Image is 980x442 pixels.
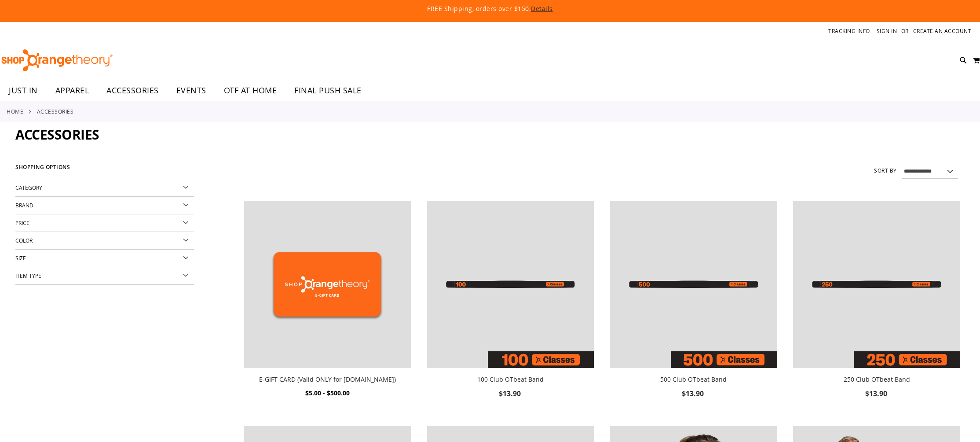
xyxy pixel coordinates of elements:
div: product [606,196,782,422]
span: Item Type [15,272,41,279]
span: Size [15,254,26,262]
div: Brand [15,197,194,214]
div: product [423,196,599,422]
a: Image of 500 Club OTbeat Band [610,201,777,370]
img: Image of 100 Club OTbeat Band [427,201,594,368]
a: APPAREL [47,81,98,101]
div: Category [15,179,194,197]
a: E-GIFT CARD (Valid ONLY for ShopOrangetheory.com) [244,201,411,370]
span: $13.90 [499,389,522,398]
div: Price [15,214,194,232]
span: ACCESSORIES [15,125,99,144]
a: EVENTS [168,81,215,101]
span: Price [15,219,29,226]
span: EVENTS [176,81,206,100]
a: 250 Club OTbeat Band [844,375,910,383]
a: Tracking Info [828,27,870,35]
a: Image of 100 Club OTbeat Band [427,201,594,370]
div: Size [15,250,194,267]
strong: ACCESSORIES [37,107,74,115]
a: Details [531,4,553,13]
label: Sort By [874,167,897,174]
a: 500 Club OTbeat Band [660,375,727,383]
img: E-GIFT CARD (Valid ONLY for ShopOrangetheory.com) [244,201,411,368]
span: Color [15,237,33,244]
span: $13.90 [682,389,705,398]
span: JUST IN [9,81,38,100]
a: Create an Account [913,27,972,35]
div: Color [15,232,194,250]
a: Sign In [877,27,897,35]
a: ACCESSORIES [98,81,168,100]
div: Item Type [15,267,194,285]
img: Image of 500 Club OTbeat Band [610,201,777,368]
strong: Shopping Options [15,160,194,179]
span: ACCESSORIES [106,81,159,100]
div: product [789,196,965,422]
a: E-GIFT CARD (Valid ONLY for [DOMAIN_NAME]) [259,375,396,383]
span: Category [15,184,42,191]
a: OTF AT HOME [215,81,286,101]
a: Image of 250 Club OTbeat Band [793,201,960,370]
p: FREE Shipping, orders over $150. [226,4,754,13]
div: product [239,196,415,421]
img: Image of 250 Club OTbeat Band [793,201,960,368]
span: APPAREL [55,81,89,100]
a: FINAL PUSH SALE [285,81,370,101]
a: 100 Club OTbeat Band [477,375,544,383]
span: OTF AT HOME [224,81,277,100]
a: Home [7,107,23,115]
span: $5.00 - $500.00 [305,389,350,397]
span: Brand [15,202,33,209]
span: FINAL PUSH SALE [294,81,362,100]
span: $13.90 [865,389,889,398]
